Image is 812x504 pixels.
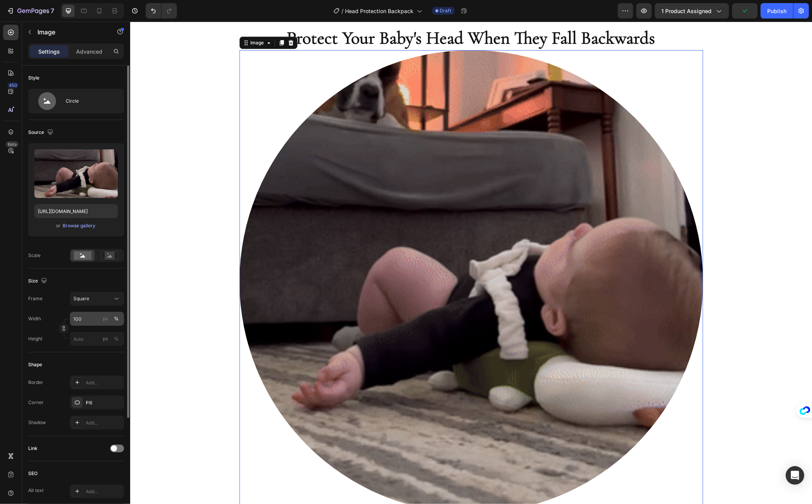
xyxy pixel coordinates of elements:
div: Add... [86,419,122,426]
div: % [114,315,119,322]
div: Undo/Redo [146,3,177,19]
div: Browse gallery [63,222,96,229]
button: Publish [761,3,793,19]
button: % [101,314,110,323]
span: 1 product assigned [661,7,712,15]
div: Source [28,127,55,138]
div: Circle [66,92,113,110]
div: Link [28,445,37,452]
div: % [114,335,119,342]
div: Corner [28,399,44,406]
label: Width [28,315,41,322]
button: Browse gallery [63,222,96,230]
div: Scale [28,252,41,259]
button: % [101,334,110,343]
div: Pill [86,399,122,406]
div: px [103,335,108,342]
p: 7 [51,6,54,15]
button: 7 [3,3,58,19]
img: head_protection.gif [109,29,573,492]
div: Add... [86,379,122,386]
input: px% [70,332,124,346]
div: Style [28,74,39,81]
div: px [103,315,108,322]
div: Size [28,276,49,286]
div: Alt text [28,487,44,494]
input: https://example.com/image.jpg [34,204,118,218]
label: Frame [28,295,42,302]
p: Advanced [76,47,102,56]
input: px% [70,312,124,326]
iframe: To enrich screen reader interactions, please activate Accessibility in Grammarly extension settings [130,22,812,504]
button: px [112,314,121,323]
p: Settings [38,47,60,56]
button: px [112,334,121,343]
div: Shape [28,361,42,368]
div: Image [119,18,136,25]
img: preview-image [34,149,118,198]
span: / [342,7,344,15]
span: Head Protection Backpack [345,7,414,15]
div: Beta [6,141,19,147]
button: Square [70,292,124,306]
div: Publish [767,7,787,15]
div: Open Intercom Messenger [786,466,804,485]
div: SEO [28,470,37,477]
div: Add... [86,488,122,495]
span: Draft [440,7,452,14]
span: or [56,221,61,230]
div: Border [28,379,43,386]
p: Image [37,27,103,37]
button: 1 product assigned [655,3,729,19]
div: 450 [7,82,19,88]
div: Shadow [28,419,46,426]
label: Height [28,335,42,342]
span: Square [73,295,89,302]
